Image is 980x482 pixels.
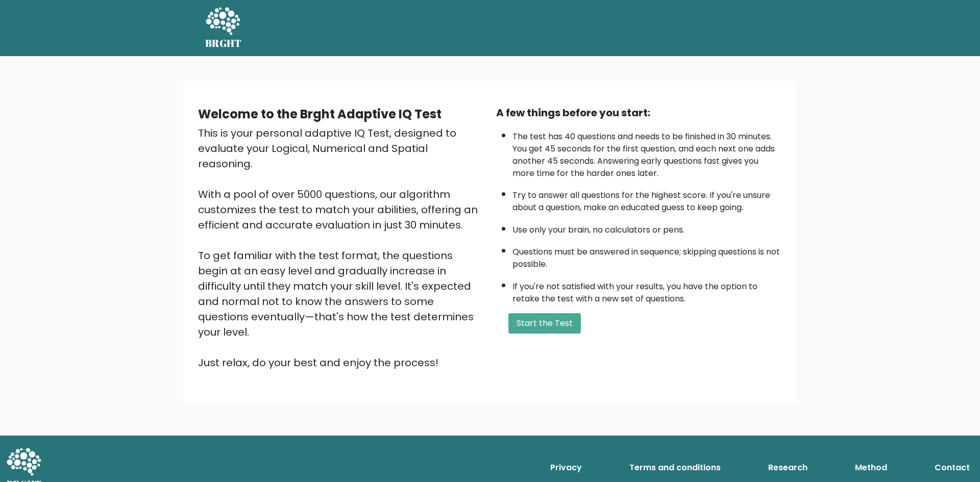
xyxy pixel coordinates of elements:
h5: BRGHT [205,37,242,49]
b: Welcome to the Brght Adaptive IQ Test [198,106,442,122]
a: BRGHT [205,4,242,52]
div: A few things before you start: [496,105,782,120]
div: This is your personal adaptive IQ Test, designed to evaluate your Logical, Numerical and Spatial ... [198,125,484,370]
a: Method [851,458,891,478]
a: Research [764,458,812,478]
li: Questions must be answered in sequence; skipping questions is not possible. [512,241,782,270]
a: Privacy [546,458,586,478]
a: Terms and conditions [625,458,725,478]
li: Try to answer all questions for the highest score. If you're unsure about a question, make an edu... [512,184,782,214]
button: Start the Test [508,313,581,334]
li: The test has 40 questions and needs to be finished in 30 minutes. You get 45 seconds for the firs... [512,125,782,180]
a: Contact [930,458,974,478]
li: Use only your brain, no calculators or pens. [512,219,782,236]
li: If you're not satisfied with your results, you have the option to retake the test with a new set ... [512,275,782,305]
